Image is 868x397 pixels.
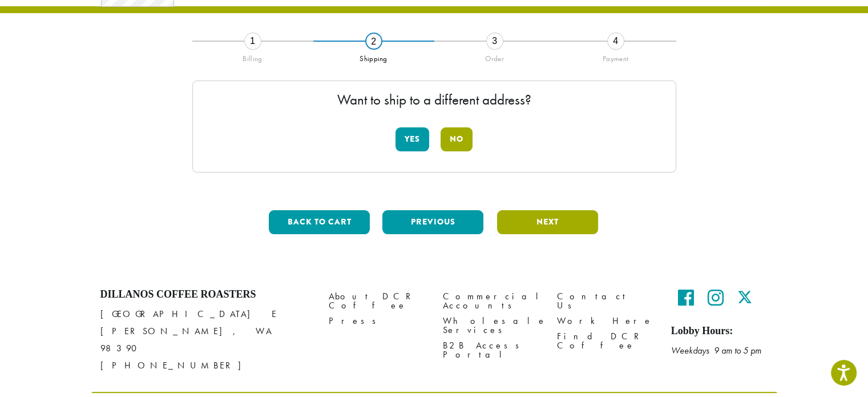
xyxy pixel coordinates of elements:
[269,210,370,234] button: Back to cart
[329,313,426,328] a: Press
[441,127,473,151] button: No
[443,313,540,338] a: Wholesale Services
[100,306,312,374] p: [GEOGRAPHIC_DATA] E [PERSON_NAME], WA 98390 [PHONE_NUMBER]
[192,50,313,63] div: Billing
[557,328,654,353] a: Find DCR Coffee
[557,288,654,313] a: Contact Us
[607,33,624,50] div: 4
[244,33,261,50] div: 1
[395,127,429,151] button: Yes
[555,50,676,63] div: Payment
[443,338,540,362] a: B2B Access Portal
[204,93,664,107] p: Want to ship to a different address?
[443,288,540,313] a: Commercial Accounts
[671,325,768,338] h5: Lobby Hours:
[497,210,598,234] button: Next
[100,288,312,301] h4: Dillanos Coffee Roasters
[434,50,555,63] div: Order
[557,313,654,328] a: Work Here
[329,288,426,313] a: About DCR Coffee
[382,210,483,234] button: Previous
[313,50,434,63] div: Shipping
[486,33,503,50] div: 3
[365,33,382,50] div: 2
[671,344,761,356] em: Weekdays 9 am to 5 pm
